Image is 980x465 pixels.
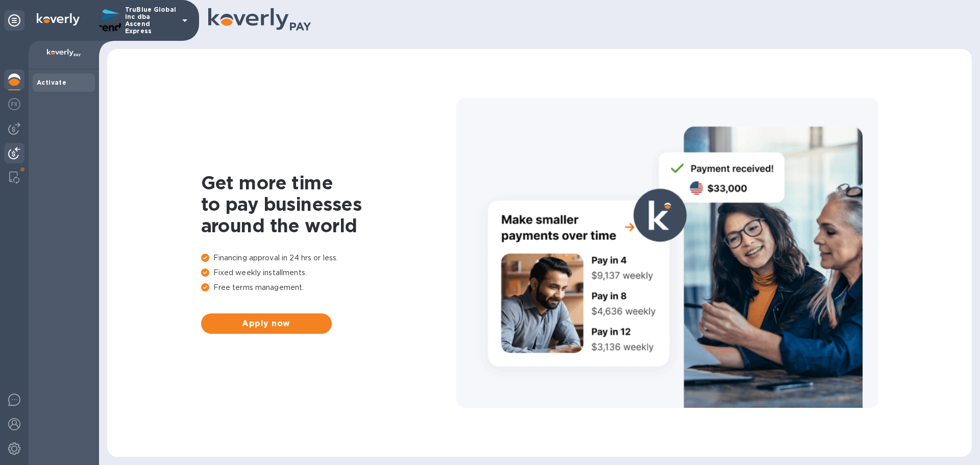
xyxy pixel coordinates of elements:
h1: Get more time to pay businesses around the world [201,172,456,236]
button: Apply now [201,313,332,334]
img: Foreign exchange [8,98,20,110]
img: Logo [37,13,80,26]
p: Free terms management. [201,282,456,293]
p: Fixed weekly installments. [201,267,456,278]
b: Activate [37,79,66,86]
p: Financing approval in 24 hrs or less. [201,253,456,263]
span: Apply now [209,317,324,330]
div: Unpin categories [4,10,24,31]
p: TruBlue Global Inc dba Ascend Express [125,6,176,35]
